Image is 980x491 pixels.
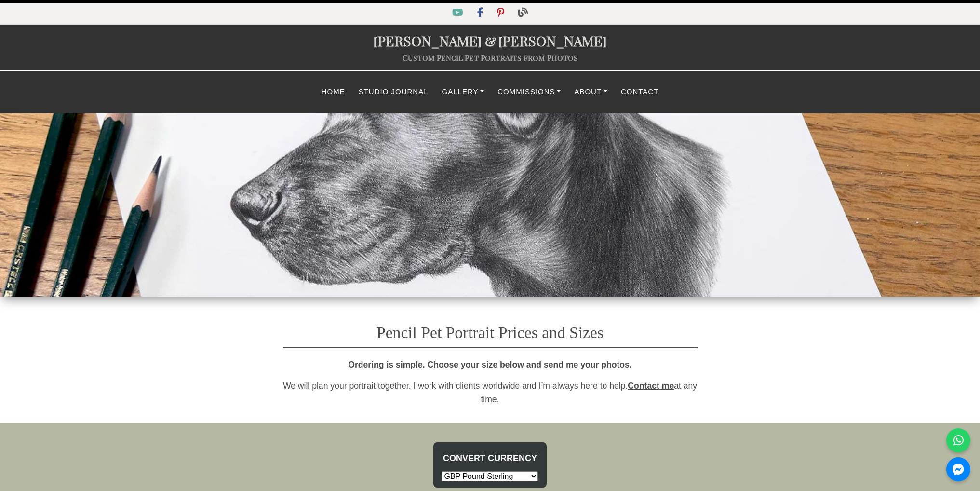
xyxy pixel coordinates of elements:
[446,9,471,17] a: YouTube
[403,53,578,63] a: Custom Pencil Pet Portraits from Photos
[491,9,512,17] a: Pinterest
[946,457,970,481] a: Messenger
[628,381,674,391] a: Contact me
[567,82,614,101] a: About
[614,82,665,101] a: Contact
[315,82,352,101] a: Home
[435,82,491,101] a: Gallery
[373,31,607,50] a: [PERSON_NAME]&[PERSON_NAME]
[283,309,698,348] h1: Pencil Pet Portrait Prices and Sizes
[471,9,491,17] a: Facebook
[283,379,698,406] p: We will plan your portrait together. I work with clients worldwide and I’m always here to help. a...
[491,82,567,101] a: Commissions
[438,447,542,470] li: Convert Currency
[512,9,534,17] a: Blog
[352,82,435,101] a: Studio Journal
[482,31,498,50] span: &
[283,358,698,371] p: Ordering is simple. Choose your size below and send me your photos.
[946,428,970,452] a: WhatsApp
